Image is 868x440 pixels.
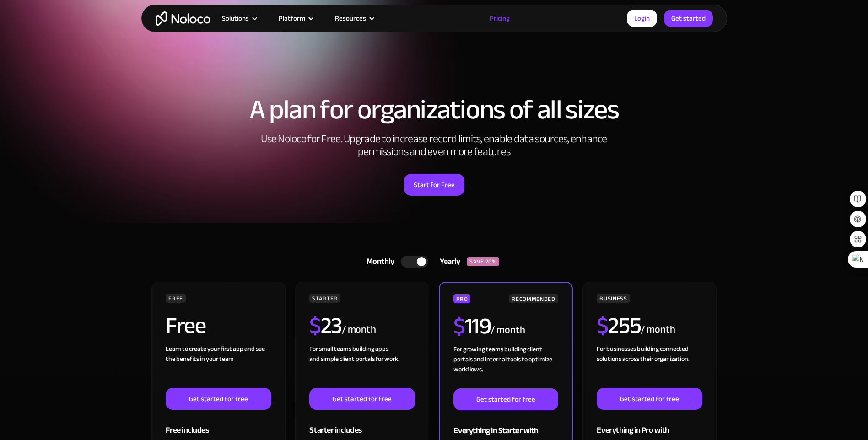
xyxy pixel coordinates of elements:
[166,294,186,303] div: FREE
[453,410,558,440] div: Everything in Starter with
[453,344,558,388] div: For growing teams building client portals and internal tools to optimize workflows.
[166,344,271,388] div: Learn to create your first app and see the benefits in your team ‍
[453,305,465,348] span: $
[309,294,340,303] div: STARTER
[151,96,718,123] h1: A plan for organizations of all sizes
[342,322,376,337] div: / month
[597,344,702,388] div: For businesses building connected solutions across their organization. ‍
[309,304,321,347] span: $
[309,344,415,388] div: For small teams building apps and simple client portals for work. ‍
[467,257,499,266] div: SAVE 20%
[166,314,205,337] h2: Free
[597,304,608,347] span: $
[335,12,366,24] div: Resources
[222,12,249,24] div: Solutions
[597,410,702,440] div: Everything in Pro with
[309,388,415,410] a: Get started for free
[597,314,641,337] h2: 255
[166,410,271,440] div: Free includes
[597,294,630,303] div: BUSINESS
[428,255,467,268] div: Yearly
[309,410,415,440] div: Starter includes
[509,294,558,303] div: RECOMMENDED
[323,12,384,24] div: Resources
[210,12,267,24] div: Solutions
[279,12,305,24] div: Platform
[166,388,271,410] a: Get started for free
[641,322,675,337] div: / month
[453,315,491,338] h2: 119
[156,11,210,26] a: home
[309,314,342,337] h2: 23
[478,12,521,24] a: Pricing
[355,255,401,268] div: Monthly
[664,10,713,27] a: Get started
[453,294,470,303] div: PRO
[627,10,657,27] a: Login
[404,174,464,196] a: Start for Free
[597,388,702,410] a: Get started for free
[251,133,617,158] h2: Use Noloco for Free. Upgrade to increase record limits, enable data sources, enhance permissions ...
[267,12,323,24] div: Platform
[491,323,525,338] div: / month
[453,388,558,410] a: Get started for free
